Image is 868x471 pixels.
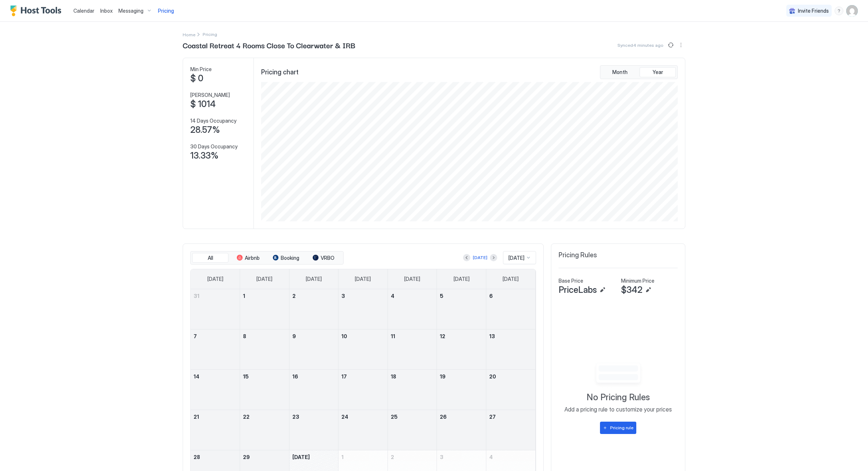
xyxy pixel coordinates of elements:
[489,373,496,380] span: 20
[391,293,394,299] span: 4
[240,329,289,369] td: September 8, 2025
[437,289,486,329] td: September 5, 2025
[194,414,199,420] span: 21
[440,454,443,460] span: 3
[203,32,217,37] span: Breadcrumb
[610,425,633,431] div: Pricing rule
[486,329,535,343] a: September 13, 2025
[194,373,199,380] span: 14
[341,454,344,460] span: 1
[338,289,388,303] a: September 3, 2025
[194,293,199,299] span: 31
[486,329,535,369] td: September 13, 2025
[486,410,535,423] a: September 27, 2025
[440,293,443,299] span: 5
[338,289,388,329] td: September 3, 2025
[243,293,245,299] span: 1
[486,410,535,450] td: September 27, 2025
[240,410,289,423] a: September 22, 2025
[437,289,486,303] a: September 5, 2025
[437,370,486,383] a: September 19, 2025
[490,254,497,261] button: Next month
[338,329,388,369] td: September 10, 2025
[388,289,437,329] td: September 4, 2025
[292,333,296,339] span: 9
[846,5,858,17] div: User profile
[190,118,236,124] span: 14 Days Occupancy
[440,373,446,380] span: 19
[190,251,344,265] div: tab-group
[338,370,388,383] a: September 17, 2025
[299,269,329,289] a: Tuesday
[653,69,663,75] span: Year
[486,289,535,329] td: September 6, 2025
[292,373,298,380] span: 16
[230,253,266,263] button: Airbnb
[677,41,685,49] button: More options
[321,255,334,261] span: VRBO
[437,329,486,369] td: September 12, 2025
[208,255,213,261] span: All
[391,333,395,339] span: 11
[388,410,437,450] td: September 25, 2025
[191,410,240,450] td: September 21, 2025
[118,8,143,14] span: Messaging
[617,42,664,48] span: Synced 4 minutes ago
[621,278,654,284] span: Minimum Price
[489,333,495,339] span: 13
[338,329,388,343] a: September 10, 2025
[289,410,338,450] td: September 23, 2025
[798,8,829,14] span: Invite Friends
[486,289,535,303] a: September 6, 2025
[292,414,299,420] span: 23
[191,289,240,303] a: August 31, 2025
[338,450,388,464] a: October 1, 2025
[292,293,296,299] span: 2
[100,7,113,15] a: Inbox
[190,143,238,150] span: 30 Days Occupancy
[191,370,240,383] a: September 14, 2025
[243,373,249,380] span: 15
[191,329,240,369] td: September 7, 2025
[602,67,638,77] button: Month
[190,73,203,84] span: $ 0
[338,410,388,423] a: September 24, 2025
[240,289,289,329] td: September 1, 2025
[243,333,246,339] span: 8
[183,30,195,38] div: Breadcrumb
[437,369,486,410] td: September 19, 2025
[240,329,289,343] a: September 8, 2025
[338,410,388,450] td: September 24, 2025
[388,369,437,410] td: September 18, 2025
[73,7,94,15] a: Calendar
[391,373,396,380] span: 18
[240,289,289,303] a: September 1, 2025
[621,284,642,295] span: $342
[559,284,597,295] span: PriceLabs
[100,8,113,14] span: Inbox
[489,293,493,299] span: 6
[388,410,437,423] a: September 25, 2025
[587,361,650,389] div: Empty image
[194,333,197,339] span: 7
[600,422,636,434] button: Pricing rule
[256,276,272,282] span: [DATE]
[440,414,447,420] span: 26
[192,253,228,263] button: All
[587,392,650,403] span: No Pricing Rules
[463,254,470,261] button: Previous month
[289,450,338,464] a: September 30, 2025
[243,454,250,460] span: 29
[10,5,65,16] div: Host Tools Logo
[289,329,338,369] td: September 9, 2025
[190,99,216,110] span: $ 1014
[289,329,338,343] a: September 9, 2025
[240,410,289,450] td: September 22, 2025
[240,370,289,383] a: September 15, 2025
[404,276,420,282] span: [DATE]
[73,8,94,14] span: Calendar
[508,255,524,261] span: [DATE]
[388,450,437,464] a: October 2, 2025
[268,253,304,263] button: Booking
[183,32,195,37] span: Home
